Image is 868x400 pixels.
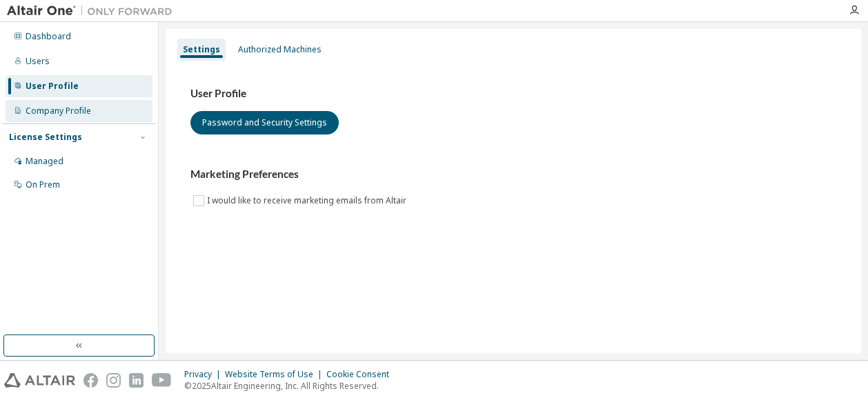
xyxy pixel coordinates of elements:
[190,87,836,101] h3: User Profile
[9,132,82,143] div: License Settings
[7,4,179,18] img: Altair One
[26,56,50,67] div: Users
[152,373,172,388] img: youtube.svg
[106,373,121,388] img: instagram.svg
[184,380,397,392] p: © 2025 Altair Engineering, Inc. All Rights Reserved.
[4,373,75,388] img: altair_logo.svg
[207,192,409,209] label: I would like to receive marketing emails from Altair
[190,168,836,181] h3: Marketing Preferences
[190,111,339,134] button: Password and Security Settings
[26,31,71,42] div: Dashboard
[26,179,60,190] div: On Prem
[26,81,79,92] div: User Profile
[83,373,98,388] img: facebook.svg
[326,369,397,380] div: Cookie Consent
[238,44,322,55] div: Authorized Machines
[184,369,225,380] div: Privacy
[26,106,91,117] div: Company Profile
[183,44,220,55] div: Settings
[225,369,326,380] div: Website Terms of Use
[129,373,144,388] img: linkedin.svg
[26,156,63,167] div: Managed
